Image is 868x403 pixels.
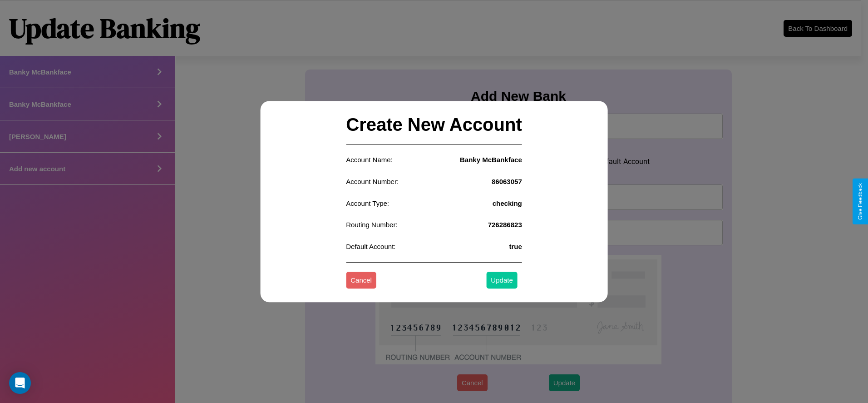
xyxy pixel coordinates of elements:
h4: Banky McBankface [460,156,522,164]
h4: 726286823 [488,221,522,229]
p: Account Number: [346,175,399,188]
p: Account Name: [346,154,393,166]
button: Cancel [346,272,376,289]
button: Update [486,272,517,289]
p: Routing Number: [346,219,397,231]
div: Give Feedback [857,183,863,220]
div: Open Intercom Messenger [9,372,31,394]
h2: Create New Account [346,105,522,144]
h4: 86063057 [492,178,522,185]
p: Account Type: [346,197,389,209]
h4: true [509,243,522,250]
p: Default Account: [346,240,395,253]
h4: checking [493,199,522,207]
